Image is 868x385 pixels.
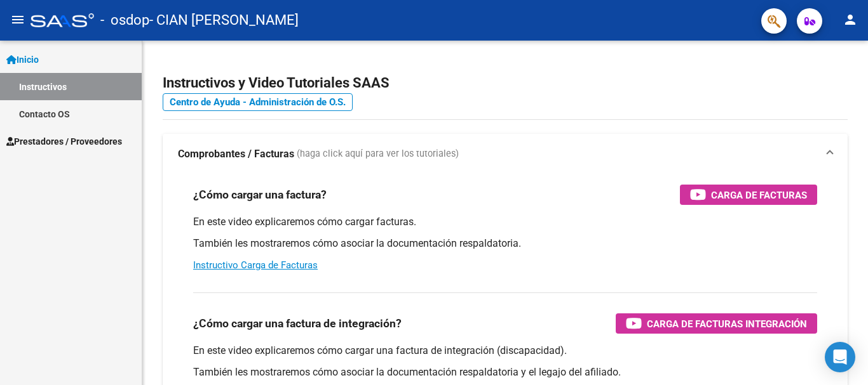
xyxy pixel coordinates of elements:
strong: Comprobantes / Facturas [178,147,294,161]
span: Prestadores / Proveedores [6,134,122,148]
div: Open Intercom Messenger [825,342,855,372]
mat-icon: menu [10,12,25,27]
mat-icon: person [843,12,858,27]
span: - CIAN [PERSON_NAME] [149,6,299,34]
span: - osdop [100,6,149,34]
h2: Instructivos y Video Tutoriales SAAS [163,71,848,95]
h3: ¿Cómo cargar una factura de integración? [193,315,402,332]
p: También les mostraremos cómo asociar la documentación respaldatoria y el legajo del afiliado. [193,365,817,379]
button: Carga de Facturas [680,185,817,205]
a: Centro de Ayuda - Administración de O.S. [163,93,353,111]
a: Instructivo Carga de Facturas [193,259,318,271]
span: Inicio [6,53,39,67]
p: También les mostraremos cómo asociar la documentación respaldatoria. [193,237,817,251]
span: (haga click aquí para ver los tutoriales) [297,147,459,161]
button: Carga de Facturas Integración [616,313,817,334]
p: En este video explicaremos cómo cargar facturas. [193,215,817,229]
span: Carga de Facturas [711,187,807,203]
mat-expansion-panel-header: Comprobantes / Facturas (haga click aquí para ver los tutoriales) [163,134,848,174]
span: Carga de Facturas Integración [647,316,807,332]
p: En este video explicaremos cómo cargar una factura de integración (discapacidad). [193,344,817,358]
h3: ¿Cómo cargar una factura? [193,186,327,204]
